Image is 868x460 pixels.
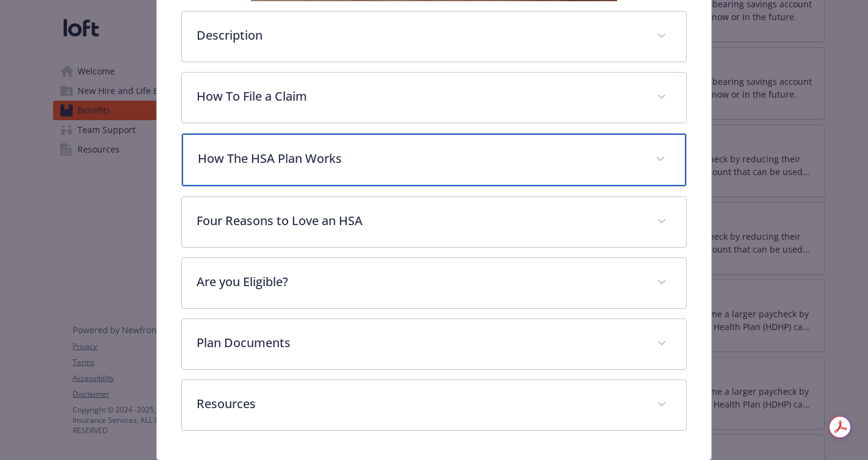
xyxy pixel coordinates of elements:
p: Are you Eligible? [197,273,642,291]
p: Plan Documents [197,334,642,352]
p: Resources [197,395,642,413]
div: Are you Eligible? [182,258,686,308]
div: Resources [182,380,686,430]
p: How The HSA Plan Works [198,149,641,168]
p: How To File a Claim [197,87,642,106]
p: Four Reasons to Love an HSA [197,212,642,230]
div: How The HSA Plan Works [182,134,686,186]
div: Four Reasons to Love an HSA [182,197,686,247]
p: Description [197,26,642,45]
div: How To File a Claim [182,73,686,123]
div: Description [182,12,686,62]
div: Plan Documents [182,319,686,369]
